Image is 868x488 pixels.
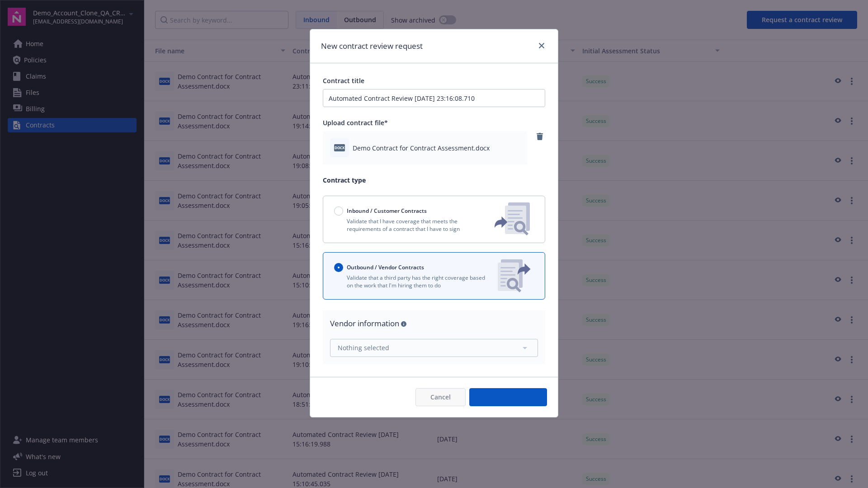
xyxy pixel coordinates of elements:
[334,144,345,151] span: docx
[415,388,466,406] button: Cancel
[323,196,545,243] button: Inbound / Customer ContractsValidate that I have coverage that meets the requirements of a contra...
[347,207,427,215] span: Inbound / Customer Contracts
[430,393,451,401] span: Cancel
[353,143,490,153] span: Demo Contract for Contract Assessment.docx
[534,131,545,142] a: remove
[484,393,532,401] span: Submit request
[323,252,545,300] button: Outbound / Vendor ContractsValidate that a third party has the right coverage based on the work t...
[536,40,547,51] a: close
[323,76,364,85] span: Contract title
[321,40,423,52] h1: New contract review request
[469,388,547,406] button: Submit request
[323,89,545,107] input: Enter a title for this contract
[338,343,389,352] span: Nothing selected
[334,217,480,233] p: Validate that I have coverage that meets the requirements of a contract that I have to sign
[334,274,491,289] p: Validate that a third party has the right coverage based on the work that I'm hiring them to do
[330,339,538,357] button: Nothing selected
[323,118,388,127] span: Upload contract file*
[330,318,538,329] div: Vendor information
[334,263,343,272] input: Outbound / Vendor Contracts
[347,263,424,271] span: Outbound / Vendor Contracts
[323,175,545,185] p: Contract type
[334,206,343,216] input: Inbound / Customer Contracts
